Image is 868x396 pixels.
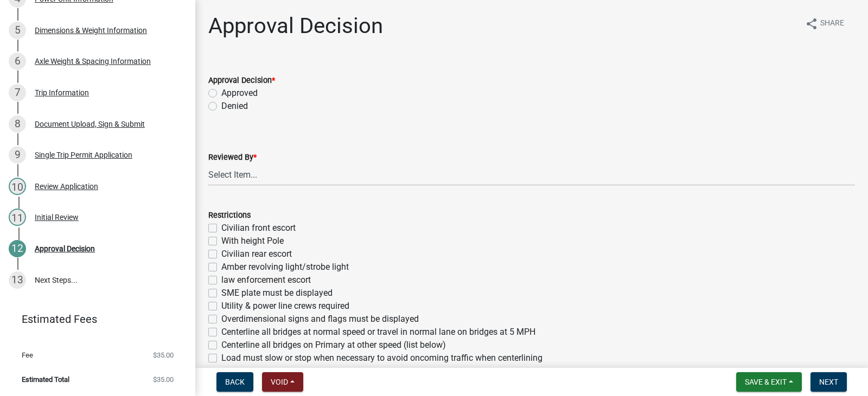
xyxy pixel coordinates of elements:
[810,372,847,392] button: Next
[736,372,802,392] button: Save & Exit
[820,17,844,30] span: Share
[208,13,383,39] h1: Approval Decision
[221,87,258,100] label: Approved
[35,120,145,128] div: Document Upload, Sign & Submit
[22,352,33,359] span: Fee
[35,89,89,96] div: Trip Information
[9,22,26,39] div: 5
[22,376,69,383] span: Estimated Total
[221,339,446,352] label: Centerline all bridges on Primary at other speed (list below)
[9,84,26,101] div: 7
[221,235,284,248] label: With height Pole
[216,372,253,392] button: Back
[9,146,26,164] div: 9
[153,352,174,359] span: $35.00
[9,53,26,70] div: 6
[221,222,296,235] label: Civilian front escort
[9,308,178,330] a: Estimated Fees
[221,274,311,287] label: law enforcement escort
[9,209,26,226] div: 11
[9,178,26,195] div: 10
[9,115,26,133] div: 8
[221,248,292,261] label: Civilian rear escort
[221,352,542,365] label: Load must slow or stop when necessary to avoid oncoming traffic when centerlining
[819,378,838,386] span: Next
[208,212,251,219] label: Restrictions
[153,376,174,383] span: $35.00
[35,183,98,190] div: Review Application
[35,57,151,65] div: Axle Weight & Spacing Information
[262,372,303,392] button: Void
[35,213,79,221] div: Initial Review
[805,17,818,30] i: share
[9,240,26,257] div: 12
[35,245,95,252] div: Approval Decision
[221,261,349,274] label: Amber revolving light/strobe light
[225,378,245,386] span: Back
[796,13,853,34] button: shareShare
[221,287,333,300] label: SME plate must be displayed
[208,154,257,161] label: Reviewed By
[221,300,349,313] label: Utility & power line crews required
[35,27,147,34] div: Dimensions & Weight Information
[221,313,419,326] label: Overdimensional signs and flags must be displayed
[35,151,132,159] div: Single Trip Permit Application
[9,271,26,289] div: 13
[221,326,535,339] label: Centerline all bridges at normal speed or travel in normal lane on bridges at 5 MPH
[221,100,248,113] label: Denied
[271,378,288,386] span: Void
[745,378,787,386] span: Save & Exit
[208,77,275,85] label: Approval Decision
